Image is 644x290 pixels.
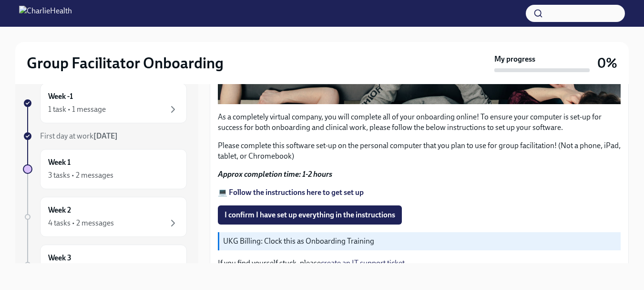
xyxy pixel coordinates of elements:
a: create an IT support ticket [321,258,405,268]
a: First day at work[DATE] [23,131,187,141]
p: UKG Billing: Clock this as Onboarding Training [223,236,617,247]
button: I confirm I have set up everything in the instructions [218,205,402,225]
h6: Week 1 [48,157,71,168]
p: As a completely virtual company, you will complete all of your onboarding online! To ensure your ... [218,112,621,133]
strong: [DATE] [93,131,118,140]
div: 1 task • 1 message [48,104,106,115]
h3: 0% [597,54,617,72]
strong: Approx completion time: 1-2 hours [218,170,332,179]
p: Please complete this software set-up on the personal computer that you plan to use for group faci... [218,140,621,161]
p: If you find yourself stuck, please [218,258,621,269]
span: First day at work [40,131,118,140]
h6: Week -1 [48,91,73,102]
div: 3 tasks • 2 messages [48,170,113,181]
a: Week -11 task • 1 message [23,83,187,123]
img: CharlieHealth [19,6,72,21]
h6: Week 2 [48,205,71,215]
a: Week 13 tasks • 2 messages [23,149,187,189]
h6: Week 3 [48,253,72,263]
a: Week 24 tasks • 2 messages [23,197,187,237]
h2: Group Facilitator Onboarding [27,54,224,73]
a: Week 3 [23,245,187,285]
span: I confirm I have set up everything in the instructions [225,210,395,220]
div: 4 tasks • 2 messages [48,218,114,228]
a: 💻 Follow the instructions here to get set up [218,188,364,197]
strong: My progress [494,54,535,64]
